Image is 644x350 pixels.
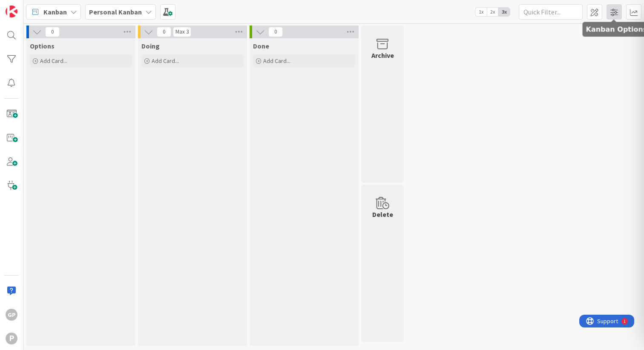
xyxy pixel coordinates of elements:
input: Quick Filter... [519,4,583,20]
div: Delete [372,209,393,219]
div: Archive [371,50,394,60]
span: Support [18,1,39,11]
span: Kanban [43,7,67,17]
div: Max 3 [175,30,189,34]
div: GP [6,309,17,321]
span: 0 [45,27,60,37]
div: 1 [44,3,46,10]
span: Add Card... [40,57,67,65]
span: 2x [487,8,498,16]
span: Options [30,42,55,50]
span: 1x [475,8,487,16]
span: Add Card... [263,57,290,65]
span: 0 [157,27,171,37]
span: 3x [498,8,510,16]
span: 0 [268,27,283,37]
div: P [6,333,17,344]
span: Add Card... [152,57,179,65]
img: Visit kanbanzone.com [6,6,17,17]
span: Doing [141,42,160,50]
b: Personal Kanban [89,8,142,16]
span: Done [253,42,269,50]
